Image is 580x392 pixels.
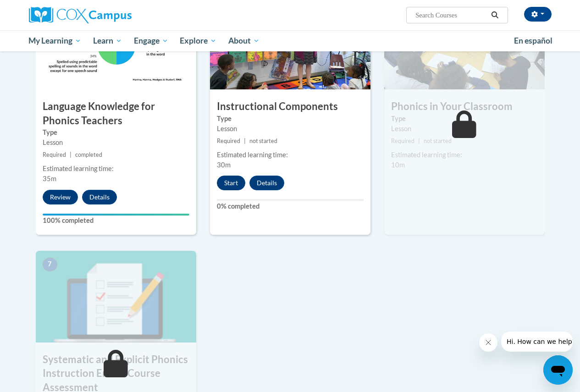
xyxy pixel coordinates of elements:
iframe: Button to launch messaging window [543,355,573,385]
button: Review [43,190,78,204]
span: Required [43,151,66,158]
span: not started [249,138,277,144]
label: 100% completed [43,215,189,226]
span: 10m [391,161,405,169]
button: Start [217,176,245,190]
a: Cox Campus [29,7,194,23]
span: 7 [43,258,57,271]
span: 30m [217,161,231,169]
span: | [244,138,246,144]
button: Details [82,190,117,204]
div: Estimated learning time: [43,164,189,174]
div: Lesson [43,138,189,148]
iframe: Message from company [501,331,573,352]
a: Learn [87,30,128,51]
span: Required [391,138,414,144]
span: My Learning [28,35,81,46]
a: En español [508,31,558,50]
label: 0% completed [217,201,364,211]
span: About [228,35,260,46]
a: About [222,30,265,51]
h3: Instructional Components [210,99,370,114]
iframe: Close message [479,333,497,352]
span: Explore [180,35,216,46]
button: Account Settings [524,7,552,22]
span: En español [514,36,552,45]
span: | [70,151,72,158]
div: Lesson [217,124,364,134]
img: Cox Campus [29,7,132,23]
button: Search [488,10,502,21]
button: Details [249,176,284,190]
img: Course Image [36,251,196,342]
h3: Phonics in Your Classroom [384,99,545,114]
div: Main menu [22,30,558,51]
label: Type [217,114,364,124]
label: Type [391,114,538,124]
span: 35m [43,175,56,182]
a: Engage [128,30,174,51]
a: Explore [174,30,222,51]
a: My Learning [23,30,88,51]
div: Your progress [43,214,189,215]
div: Estimated learning time: [391,150,538,160]
span: Learn [93,35,122,46]
span: completed [75,151,102,158]
label: Type [43,127,189,138]
span: not started [424,138,452,144]
span: Hi. How can we help? [6,6,74,14]
div: Estimated learning time: [217,150,364,160]
span: Engage [134,35,168,46]
span: | [418,138,420,144]
input: Search Courses [414,10,488,21]
span: Required [217,138,240,144]
h3: Language Knowledge for Phonics Teachers [36,99,196,128]
div: Lesson [391,124,538,134]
